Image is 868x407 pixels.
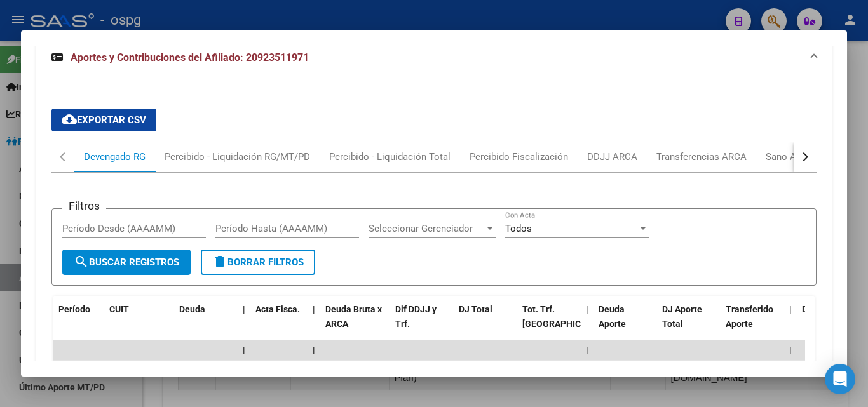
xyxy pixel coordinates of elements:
[797,296,860,352] datatable-header-cell: Deuda Contr.
[581,296,593,352] datatable-header-cell: |
[662,304,702,329] span: DJ Aporte Total
[104,296,174,352] datatable-header-cell: CUIT
[212,254,227,269] mat-icon: delete
[313,304,315,314] span: |
[726,304,773,329] span: Transferido Aporte
[599,304,626,329] span: Deuda Aporte
[784,296,797,352] datatable-header-cell: |
[71,51,309,63] span: Aportes y Contribuciones del Afiliado: 20923511971
[62,199,106,213] h3: Filtros
[657,296,721,352] datatable-header-cell: DJ Aporte Total
[369,223,484,234] span: Seleccionar Gerenciador
[201,250,315,275] button: Borrar Filtros
[656,150,747,164] div: Transferencias ARCA
[586,345,588,355] span: |
[243,345,245,355] span: |
[325,304,382,329] span: Deuda Bruta x ARCA
[179,304,205,314] span: Deuda
[243,304,245,314] span: |
[74,254,89,269] mat-icon: search
[320,296,390,352] datatable-header-cell: Deuda Bruta x ARCA
[454,296,517,352] datatable-header-cell: DJ Total
[53,296,104,352] datatable-header-cell: Período
[395,304,437,329] span: Dif DDJJ y Trf.
[522,304,609,329] span: Tot. Trf. [GEOGRAPHIC_DATA]
[459,304,492,314] span: DJ Total
[62,112,77,127] mat-icon: cloud_download
[313,345,315,355] span: |
[308,296,320,352] datatable-header-cell: |
[62,250,191,275] button: Buscar Registros
[174,296,238,352] datatable-header-cell: Deuda
[36,37,832,78] mat-expansion-panel-header: Aportes y Contribuciones del Afiliado: 20923511971
[212,257,304,268] span: Borrar Filtros
[74,257,179,268] span: Buscar Registros
[84,150,146,164] div: Devengado RG
[62,114,146,126] span: Exportar CSV
[165,150,310,164] div: Percibido - Liquidación RG/MT/PD
[593,296,657,352] datatable-header-cell: Deuda Aporte
[109,304,129,314] span: CUIT
[51,109,156,131] button: Exportar CSV
[58,304,90,314] span: Período
[825,364,855,394] div: Open Intercom Messenger
[255,304,300,314] span: Acta Fisca.
[789,304,792,314] span: |
[789,345,792,355] span: |
[250,296,308,352] datatable-header-cell: Acta Fisca.
[505,223,532,234] span: Todos
[721,296,784,352] datatable-header-cell: Transferido Aporte
[238,296,250,352] datatable-header-cell: |
[517,296,581,352] datatable-header-cell: Tot. Trf. Bruto
[586,304,588,314] span: |
[329,150,451,164] div: Percibido - Liquidación Total
[766,150,815,164] div: Sano ARCA
[390,296,454,352] datatable-header-cell: Dif DDJJ y Trf.
[470,150,568,164] div: Percibido Fiscalización
[802,304,854,314] span: Deuda Contr.
[587,150,637,164] div: DDJJ ARCA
